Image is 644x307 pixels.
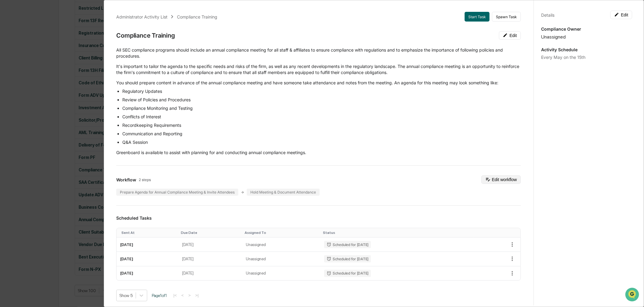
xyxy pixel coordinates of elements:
[60,134,73,139] span: Pylon
[181,231,240,235] div: Toggle SortBy
[324,270,371,277] div: Scheduled for [DATE]
[6,108,11,113] div: 🖐️
[116,215,521,221] h3: Scheduled Tasks
[541,47,632,52] p: Activity Schedule
[116,14,168,19] div: Administrator Activity List
[117,252,178,266] td: [DATE]
[6,120,11,125] div: 🔎
[54,83,66,87] span: [DATE]
[27,52,83,57] div: We're available if you need us!
[116,32,175,39] div: Compliance Training
[43,134,73,139] a: Powered byPylon
[122,97,521,103] li: Review of Policies and Procedures
[12,119,38,125] span: Data Lookup
[44,108,49,113] div: 🗄️
[177,14,217,19] div: Compliance Training
[178,266,242,280] td: [DATE]
[122,88,521,94] li: Regulatory Updates
[152,293,167,298] span: Page 1 of 1
[242,266,320,280] td: Unassigned
[4,105,42,116] a: 🖐️Preclearance
[6,13,110,22] p: How can we help?
[610,11,632,19] button: Edit
[180,293,186,298] button: <
[94,66,110,73] button: See all
[6,46,17,57] img: 1746055101610-c473b297-6a78-478c-a979-82029cc54cd1
[178,238,242,252] td: [DATE]
[116,80,521,86] p: You should prepare content in advance of the annual compliance meeting and have someone take atte...
[323,231,471,235] div: Toggle SortBy
[122,105,521,111] li: Compliance Monitoring and Testing
[4,117,41,128] a: 🔎Data Lookup
[122,131,521,137] li: Communication and Reporting
[178,252,242,266] td: [DATE]
[247,189,320,196] div: Hold Meeting & Document Attendance
[19,83,49,87] span: [PERSON_NAME]
[492,12,521,22] button: Spawn Task
[103,48,110,56] button: Start new chat
[465,12,490,22] button: Start Task
[139,177,151,182] span: 2 steps
[116,63,521,76] p: It's important to tailor the agenda to the specific needs and risks of the firm, as well as any r...
[186,293,192,298] button: >
[324,241,371,248] div: Scheduled for [DATE]
[625,287,641,303] iframe: Open customer support
[116,150,521,156] p: Greenboard is available to assist with planning for and conducting annual compliance meetings.
[242,252,320,266] td: Unassigned
[12,108,39,114] span: Preclearance
[122,139,521,145] li: Q&A Session
[50,83,53,87] span: •
[50,108,75,114] span: Attestations
[122,114,521,120] li: Conflicts of Interest
[116,189,238,196] div: Prepare Agenda for Annual Compliance Meeting & Invite Attendees
[12,83,17,88] img: 1746055101610-c473b297-6a78-478c-a979-82029cc54cd1
[193,293,200,298] button: >|
[6,67,41,72] div: Past conversations
[242,238,320,252] td: Unassigned
[541,26,632,32] p: Compliance Owner
[171,293,178,298] button: |<
[117,238,178,252] td: [DATE]
[116,177,136,182] span: Workflow
[541,12,554,18] div: Details
[122,122,521,128] li: Recordkeeping Requirements
[481,175,521,184] button: Edit workflow
[541,55,632,60] div: Every May on the 15th
[6,77,16,86] img: Jack Rasmussen
[324,255,371,262] div: Scheduled for [DATE]
[117,266,178,280] td: [DATE]
[116,47,521,59] p: All SEC compliance programs should include an annual compliance meeting for all staff & affiliate...
[42,105,78,116] a: 🗄️Attestations
[27,46,100,52] div: Start new chat
[245,231,318,235] div: Toggle SortBy
[541,34,632,40] div: Unassigned
[13,46,24,57] img: 8933085812038_c878075ebb4cc5468115_72.jpg
[121,231,176,235] div: Toggle SortBy
[499,31,521,40] button: Edit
